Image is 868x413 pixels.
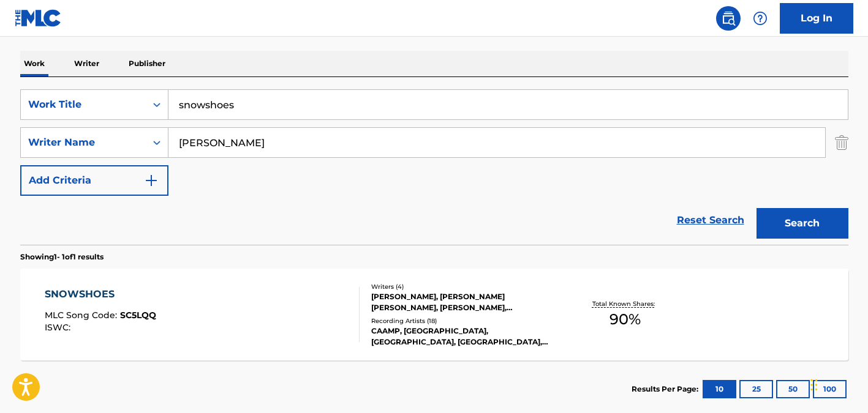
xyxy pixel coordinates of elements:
[632,384,701,395] p: Results Per Page:
[45,310,120,321] span: MLC Song Code :
[120,310,156,321] span: SC5LQQ
[20,165,168,196] button: Add Criteria
[45,322,74,333] span: ISWC :
[20,51,48,76] p: Work
[45,287,156,302] div: SNOWSHOES
[28,135,138,150] div: Writer Name
[748,6,772,31] div: Help
[592,299,658,308] p: Total Known Shares:
[753,11,768,26] img: help
[125,51,169,76] p: Publisher
[810,366,818,403] div: Drag
[144,173,159,188] img: 9d2ae6d4665cec9f34b9.svg
[371,282,556,291] div: Writers ( 4 )
[20,269,848,360] a: SNOWSHOESMLC Song Code:SC5LQQISWC:Writers (4)[PERSON_NAME], [PERSON_NAME] [PERSON_NAME], [PERSON_...
[776,380,810,398] button: 50
[371,291,556,313] div: [PERSON_NAME], [PERSON_NAME] [PERSON_NAME], [PERSON_NAME], [PERSON_NAME] [PERSON_NAME]
[609,308,641,330] span: 90 %
[371,326,556,348] div: CAAMP, [GEOGRAPHIC_DATA], [GEOGRAPHIC_DATA], [GEOGRAPHIC_DATA], [GEOGRAPHIC_DATA]
[28,97,138,112] div: Work Title
[671,207,750,234] a: Reset Search
[721,11,736,26] img: search
[20,89,848,245] form: Search Form
[807,354,868,413] iframe: Chat Widget
[15,9,62,27] img: MLC Logo
[780,3,853,34] a: Log In
[20,251,104,262] p: Showing 1 - 1 of 1 results
[716,6,741,31] a: Public Search
[757,208,848,239] button: Search
[371,316,556,326] div: Recording Artists ( 18 )
[70,51,103,76] p: Writer
[835,127,848,158] img: Delete Criterion
[703,380,736,398] button: 10
[739,380,773,398] button: 25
